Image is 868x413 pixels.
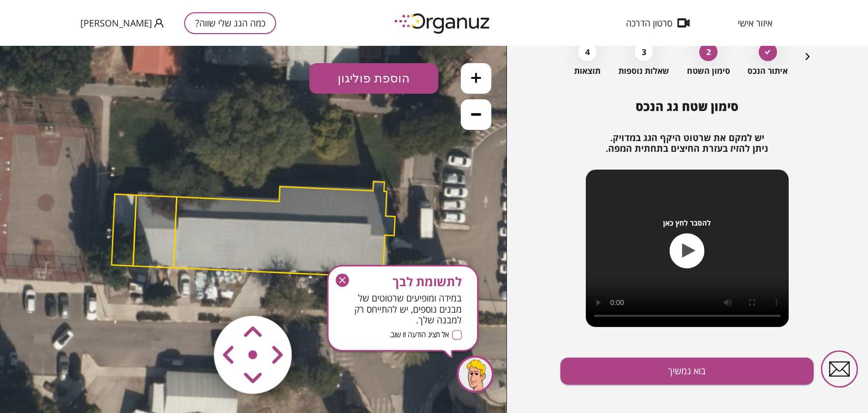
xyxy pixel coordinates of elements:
span: במידה ומופיעים שרטוטים של מבנים נוספים, יש להתייחס רק למבנה שלך. [344,293,462,326]
h2: יש למקם את שרטוט היקף הגג במדויק. ניתן להזיז בעזרת החיצים בתחתית המפה. [560,132,814,154]
span: איזור אישי [738,18,772,28]
span: לתשומת לבך [344,274,462,289]
span: אל תציג הודעה זו שוב. [390,330,449,340]
span: סימון שטח גג הנכס [636,98,738,115]
span: סימון השטח [687,66,730,76]
img: vector-smart-object-copy.png [193,249,314,370]
div: 3 [635,43,653,61]
span: תוצאות [574,66,601,76]
button: הוספת פוליגון [309,17,438,48]
div: 4 [578,43,596,61]
span: איתור הנכס [747,66,788,76]
button: סרטון הדרכה [611,18,705,28]
span: שאלות נוספות [618,66,669,76]
button: כמה הגג שלי שווה? [184,12,276,34]
button: [PERSON_NAME] [80,17,164,30]
button: איזור אישי [723,18,788,28]
button: בוא נמשיך [560,357,814,384]
span: [PERSON_NAME] [80,18,152,28]
img: logo [387,9,499,37]
span: סרטון הדרכה [626,18,672,28]
span: להסבר לחץ כאן [663,218,711,227]
div: 2 [699,43,717,61]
